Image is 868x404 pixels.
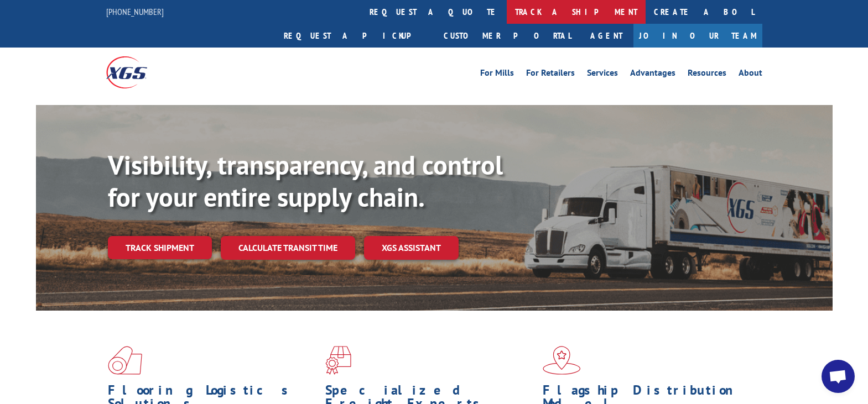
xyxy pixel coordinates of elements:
[822,360,855,393] div: Open chat
[325,346,351,375] img: xgs-icon-focused-on-flooring-red
[526,69,575,81] a: For Retailers
[630,69,675,81] a: Advantages
[108,236,212,259] a: Track shipment
[221,236,355,260] a: Calculate transit time
[587,69,618,81] a: Services
[108,148,503,214] b: Visibility, transparency, and control for your entire supply chain.
[108,346,142,375] img: xgs-icon-total-supply-chain-intelligence-red
[435,24,579,48] a: Customer Portal
[364,236,459,260] a: XGS ASSISTANT
[739,69,762,81] a: About
[106,6,164,17] a: [PHONE_NUMBER]
[688,69,726,81] a: Resources
[543,346,581,375] img: xgs-icon-flagship-distribution-model-red
[579,24,633,48] a: Agent
[633,24,762,48] a: Join Our Team
[480,69,514,81] a: For Mills
[276,24,435,48] a: Request a pickup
